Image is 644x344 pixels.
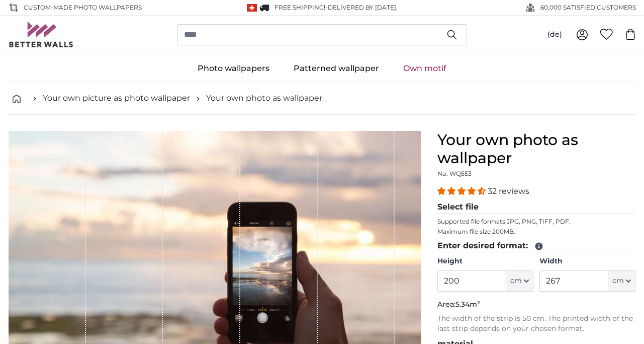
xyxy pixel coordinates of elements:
font: Custom-made photo wallpapers [24,4,142,11]
img: Betterwalls [9,22,74,47]
font: 5.34m² [455,300,480,309]
button: cm [608,270,635,292]
font: Your own photo as wallpaper [437,130,578,167]
font: The width of the strip is 50 cm. The printed width of the last strip depends on your chosen format. [437,314,633,333]
font: Patterned wallpaper [294,63,379,73]
font: Delivered by [DATE]. [328,4,398,11]
font: 60,000 SATISFIED CUSTOMERS [540,4,636,11]
font: Supported file formats JPG, PNG, TIFF, PDF. [437,218,571,225]
font: 32 reviews [488,186,529,196]
font: Enter desired format: [437,241,528,250]
font: Maximum file size 200MB. [437,228,515,235]
font: Height [437,256,463,265]
a: Own motif [391,55,458,82]
font: cm [612,276,624,285]
font: Select file [437,202,479,212]
font: Area: [437,300,455,309]
nav: breadcrumbs [9,82,636,115]
font: Photo wallpapers [198,63,269,73]
font: Own motif [403,63,446,73]
font: Your own photo as wallpaper [206,93,322,103]
button: cm [506,270,533,292]
font: FREE shipping! [274,4,325,11]
a: Your own photo as wallpaper [206,92,322,104]
font: (de) [547,30,562,39]
span: 4.31 stars [437,186,488,196]
font: No. WQ553 [437,170,472,177]
font: - [325,4,328,11]
a: Your own picture as photo wallpaper [43,92,190,104]
font: cm [510,276,522,285]
img: Switzerland [247,4,257,12]
font: Width [539,256,563,265]
a: Photo wallpapers [186,55,282,82]
font: Your own picture as photo wallpaper [43,93,190,103]
a: Patterned wallpaper [282,55,391,82]
button: (de) [539,26,570,44]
